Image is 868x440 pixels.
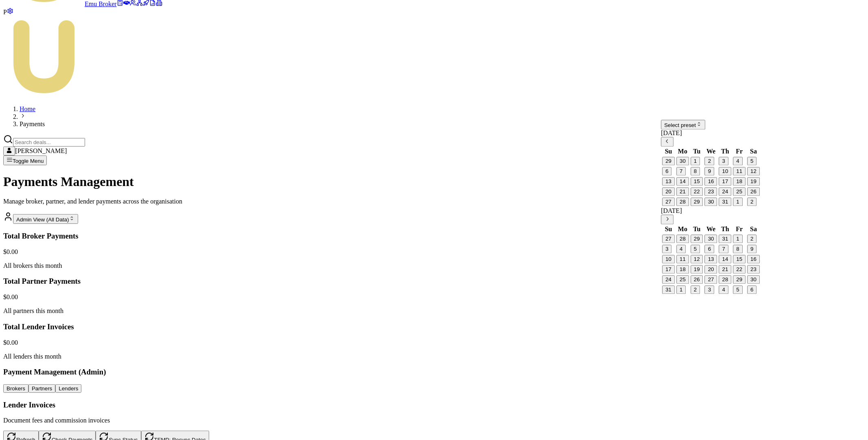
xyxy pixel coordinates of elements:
[3,401,865,409] h3: Lender Invoices
[747,197,756,206] button: 2
[661,215,673,224] button: Go to next month
[719,245,728,253] button: 7
[719,177,732,186] button: 17
[705,197,717,206] button: 30
[705,265,717,274] button: 20
[661,137,673,147] button: Go to previous month
[691,177,703,186] button: 15
[705,234,717,243] button: 30
[3,339,865,346] div: $0.00
[705,245,714,253] button: 6
[3,9,7,15] span: P
[3,248,865,256] div: $0.00
[3,384,28,393] button: Brokers
[662,245,671,253] button: 3
[705,187,717,196] button: 23
[676,197,689,206] button: 28
[747,225,760,233] th: Saturday
[747,147,760,155] th: Saturday
[85,0,117,7] span: Emu Broker
[691,275,703,284] button: 26
[719,157,728,165] button: 3
[719,285,728,294] button: 4
[719,275,732,284] button: 28
[691,245,700,253] button: 5
[676,285,686,294] button: 1
[676,177,689,186] button: 14
[676,157,689,165] button: 30
[733,157,743,165] button: 4
[733,147,746,155] th: Friday
[676,234,689,243] button: 28
[691,197,703,206] button: 29
[719,255,732,263] button: 14
[704,147,718,155] th: Wednesday
[733,197,743,206] button: 1
[705,167,714,175] button: 9
[705,157,714,165] button: 2
[747,157,756,165] button: 5
[719,225,732,233] th: Thursday
[3,174,865,189] h1: Payments Management
[733,187,746,196] button: 25
[691,255,703,263] button: 12
[15,147,67,154] span: [PERSON_NAME]
[719,147,732,155] th: Thursday
[662,167,671,175] button: 6
[691,167,700,175] button: 8
[676,245,686,253] button: 4
[690,147,704,155] th: Tuesday
[733,245,743,253] button: 8
[3,0,117,7] a: Emu Broker
[3,232,865,241] h3: Total Broker Payments
[676,255,689,263] button: 11
[662,285,675,294] button: 31
[705,255,717,263] button: 13
[691,285,700,294] button: 2
[3,262,865,269] p: All brokers this month
[747,245,756,253] button: 9
[662,225,675,233] th: Sunday
[691,157,700,165] button: 1
[747,255,760,263] button: 16
[747,177,760,186] button: 19
[676,167,686,175] button: 7
[733,255,746,263] button: 15
[719,167,732,175] button: 10
[676,187,689,196] button: 21
[20,105,35,112] a: Home
[662,265,675,274] button: 17
[719,197,732,206] button: 31
[55,384,81,393] button: Lenders
[662,234,675,243] button: 27
[747,265,760,274] button: 23
[662,197,675,206] button: 27
[13,138,85,147] input: Search deals
[747,167,760,175] button: 12
[705,275,717,284] button: 27
[733,177,746,186] button: 18
[662,157,675,165] button: 29
[676,147,689,155] th: Monday
[733,225,746,233] th: Friday
[733,234,743,243] button: 1
[3,322,865,331] h3: Total Lender Invoices
[661,207,761,215] div: [DATE]
[662,255,675,263] button: 10
[3,105,865,128] nav: breadcrumb
[719,265,732,274] button: 21
[661,129,761,137] div: [DATE]
[747,285,756,294] button: 6
[691,234,703,243] button: 29
[676,265,689,274] button: 18
[3,417,865,424] p: Document fees and commission invoices
[733,167,746,175] button: 11
[704,225,718,233] th: Wednesday
[747,187,760,196] button: 26
[662,147,675,155] th: Sunday
[662,177,675,186] button: 13
[733,265,746,274] button: 22
[719,187,732,196] button: 24
[733,285,743,294] button: 5
[676,225,689,233] th: Monday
